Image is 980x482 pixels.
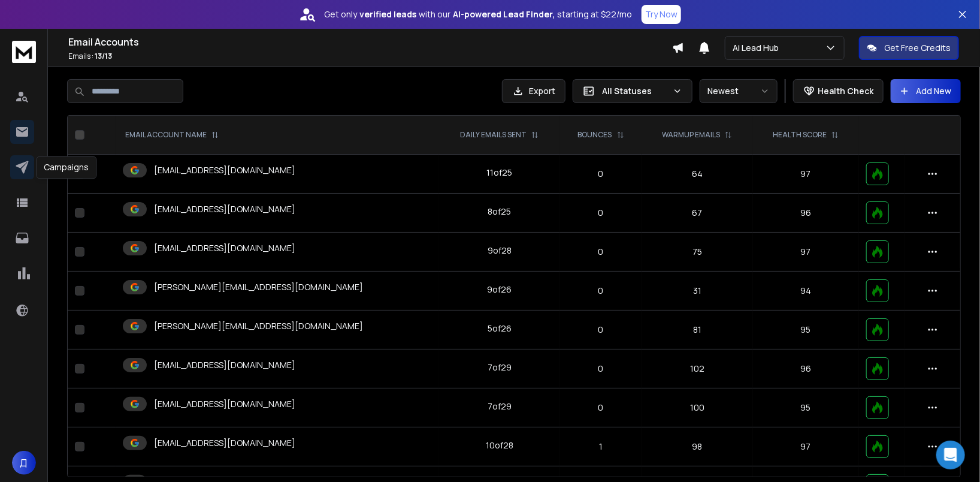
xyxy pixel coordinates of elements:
[793,79,884,103] button: Health Check
[359,8,416,20] strong: verified leads
[324,8,632,20] p: Get only with our starting at $22/mo
[488,323,512,335] div: 5 of 26
[488,245,512,257] div: 9 of 28
[891,79,961,103] button: Add New
[460,130,527,140] p: DAILY EMAILS SENT
[12,41,36,63] img: logo
[154,320,363,332] p: [PERSON_NAME][EMAIL_ADDRESS][DOMAIN_NAME]
[567,168,634,180] p: 0
[602,85,668,97] p: All Statuses
[488,400,512,412] div: 7 of 29
[884,42,951,54] p: Get Free Credits
[700,79,778,103] button: Newest
[36,156,96,179] div: Campaigns
[567,246,634,258] p: 0
[488,361,512,373] div: 7 of 29
[753,272,859,311] td: 94
[486,167,512,179] div: 11 of 25
[154,398,295,410] p: [EMAIL_ADDRESS][DOMAIN_NAME]
[154,359,295,371] p: [EMAIL_ADDRESS][DOMAIN_NAME]
[502,79,565,103] button: Export
[578,130,612,140] p: BOUNCES
[642,350,753,388] td: 102
[567,441,634,453] p: 1
[486,439,513,451] div: 10 of 28
[68,52,672,61] p: Emails :
[662,130,720,140] p: WARMUP EMAILS
[487,284,512,296] div: 9 of 26
[936,441,965,469] div: Open Intercom Messenger
[859,36,959,60] button: Get Free Credits
[753,427,859,466] td: 97
[753,311,859,350] td: 95
[753,233,859,272] td: 97
[12,451,36,475] button: Д
[642,427,753,466] td: 98
[645,8,677,20] p: Try Now
[154,203,295,215] p: [EMAIL_ADDRESS][DOMAIN_NAME]
[154,437,295,449] p: [EMAIL_ADDRESS][DOMAIN_NAME]
[567,363,634,375] p: 0
[488,206,511,218] div: 8 of 25
[642,272,753,311] td: 31
[154,164,295,176] p: [EMAIL_ADDRESS][DOMAIN_NAME]
[733,42,784,54] p: Ai Lead Hub
[95,51,112,61] span: 13 / 13
[154,242,295,254] p: [EMAIL_ADDRESS][DOMAIN_NAME]
[567,285,634,297] p: 0
[453,8,555,20] strong: AI-powered Lead Finder,
[642,233,753,272] td: 75
[753,155,859,194] td: 97
[642,155,753,194] td: 64
[567,402,634,414] p: 0
[642,194,753,233] td: 67
[773,130,827,140] p: HEALTH SCORE
[68,35,672,49] h1: Email Accounts
[567,207,634,219] p: 0
[753,350,859,388] td: 96
[642,311,753,350] td: 81
[753,388,859,427] td: 95
[642,388,753,427] td: 100
[753,194,859,233] td: 96
[818,85,873,97] p: Health Check
[567,324,634,336] p: 0
[154,281,363,293] p: [PERSON_NAME][EMAIL_ADDRESS][DOMAIN_NAME]
[125,130,219,140] div: EMAIL ACCOUNT NAME
[642,5,681,24] button: Try Now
